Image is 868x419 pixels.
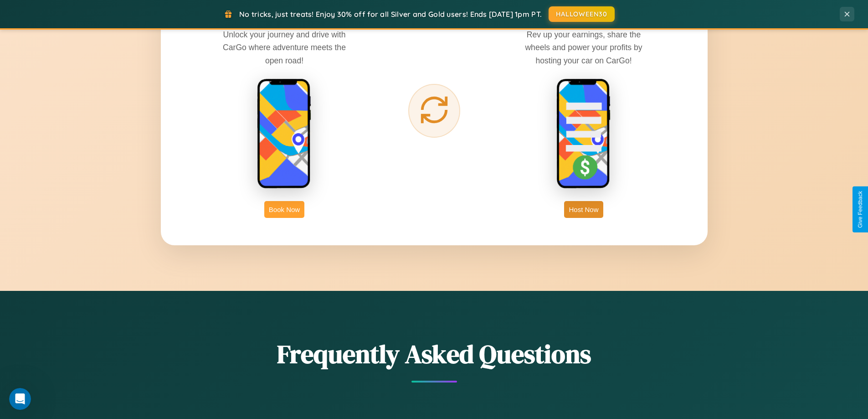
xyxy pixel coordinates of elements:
div: Give Feedback [857,191,863,228]
button: HALLOWEEN30 [549,6,615,22]
img: rent phone [257,78,312,190]
span: No tricks, just treats! Enjoy 30% off for all Silver and Gold users! Ends [DATE] 1pm PT. [239,10,542,19]
h2: Frequently Asked Questions [161,336,708,372]
button: Host Now [564,201,603,218]
p: Rev up your earnings, share the wheels and power your profits by hosting your car on CarGo! [515,28,652,67]
img: host phone [556,78,611,190]
p: Unlock your journey and drive with CarGo where adventure meets the open road! [216,28,353,67]
iframe: Intercom live chat [9,388,31,410]
button: Book Now [264,201,304,218]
